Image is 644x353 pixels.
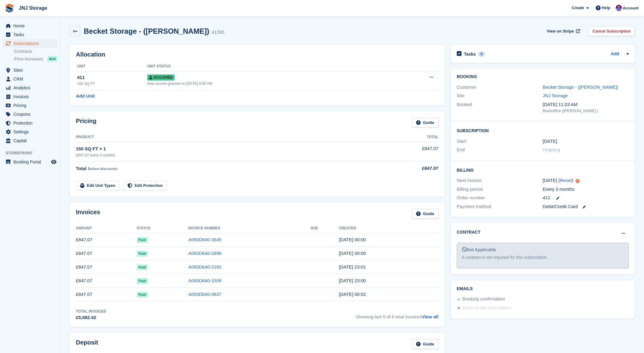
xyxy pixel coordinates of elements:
span: Settings [13,128,50,136]
div: £5,082.42 [76,314,106,321]
span: Occupied [147,74,175,81]
a: menu [3,75,57,83]
a: JNJ Storage [16,3,49,13]
div: 411 [77,74,147,81]
div: Site [457,92,543,99]
h2: Pricing [76,118,97,128]
div: Booked [457,101,543,114]
div: [DATE] 11:03 AM [543,101,629,108]
td: £847.07 [76,274,137,288]
span: Paid [137,251,148,257]
img: Jonathan Scrase [616,5,622,11]
span: 411 [543,194,550,201]
div: Debit/Credit Card [543,203,629,210]
th: Created [339,224,439,233]
a: Add Unit [76,93,95,100]
span: Total [76,166,86,171]
div: [DATE] ( ) [543,177,629,184]
span: Help [602,5,610,11]
div: £847.07 [383,165,439,172]
h2: Tasks [464,51,476,57]
a: menu [3,136,57,145]
div: Start [457,138,543,145]
time: 2024-05-26 23:00:00 UTC [543,138,557,145]
div: Payment method [457,203,543,210]
span: Before discounts [88,167,117,171]
img: stora-icon-8386f47178a22dfd0bd8f6a31ec36ba5ce8667c1dd55bd0f319d3a0aa187defe.svg [5,4,14,13]
span: Invoices [13,92,50,101]
th: Unit [76,62,147,71]
span: Account [623,5,639,11]
a: menu [3,39,57,48]
div: 41395 [212,29,224,36]
a: menu [3,84,57,92]
a: Edit Protection [123,181,167,191]
h2: Booking [457,74,629,79]
div: Customer [457,84,543,91]
div: Auto access granted on [DATE] 6:00 AM [147,81,391,86]
a: A093D640-2182 [188,264,221,269]
span: Ongoing [543,147,560,152]
a: JNJ Storage [543,93,568,98]
a: A093D640-1509 [188,278,221,283]
th: Product [76,132,383,142]
div: Move in day instructions [463,304,511,312]
span: Paid [137,278,148,284]
div: Every 3 months [543,186,629,193]
a: menu [3,110,57,118]
time: 2025-02-26 23:01:29 UTC [339,264,366,269]
span: Subscriptions [13,39,50,48]
th: Total [383,132,439,142]
th: Status [137,224,188,233]
time: 2024-11-26 23:00:30 UTC [339,278,366,283]
a: A093D640-3645 [188,237,221,242]
div: End [457,146,543,153]
a: Price increases NEW [14,56,57,62]
div: Billing period [457,186,543,193]
h2: Contract [457,229,481,235]
a: menu [3,101,57,110]
time: 2025-08-26 23:00:20 UTC [339,237,366,242]
a: View on Stripe [544,26,581,36]
time: 2024-08-26 23:02:35 UTC [339,292,366,297]
span: View on Stripe [547,28,574,34]
a: Guide [412,118,439,128]
a: Reset [560,178,572,183]
span: Storefront [5,150,60,156]
span: Create [572,5,584,11]
h2: Billing [457,167,629,173]
a: Cancel Subscription [588,26,635,36]
a: menu [3,128,57,136]
a: menu [3,158,57,166]
a: Guide [412,209,439,219]
div: Backoffice ([PERSON_NAME] ) [543,108,629,114]
span: Sites [13,66,50,74]
h2: Emails [457,286,629,291]
a: A093D640-2896 [188,251,221,256]
h2: Becket Storage - ([PERSON_NAME]) [84,27,209,35]
h2: Allocation [76,51,439,58]
span: CRM [13,75,50,83]
a: Guide [412,339,439,349]
a: Edit Unit Types [76,181,120,191]
h2: Subscription [457,127,629,133]
div: 150 SQ FT × 1 [76,146,383,153]
span: Capital [13,136,50,145]
th: Due [310,224,339,233]
a: A093D640-0837 [188,292,221,297]
td: £847.07 [76,247,137,260]
span: Paid [137,264,148,270]
span: Price increases [14,56,43,62]
th: Amount [76,224,137,233]
div: Order number [457,194,543,201]
div: £847.07 every 3 months [76,153,383,158]
span: Coupons [13,110,50,118]
span: Paid [137,237,148,243]
div: Tooltip anchor [575,178,580,184]
a: Contracts [14,49,57,54]
th: Invoice Number [188,224,310,233]
td: £847.07 [76,260,137,274]
a: menu [3,30,57,39]
div: A contract is not required for this subscription. [462,254,624,261]
td: £847.07 [76,233,137,247]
